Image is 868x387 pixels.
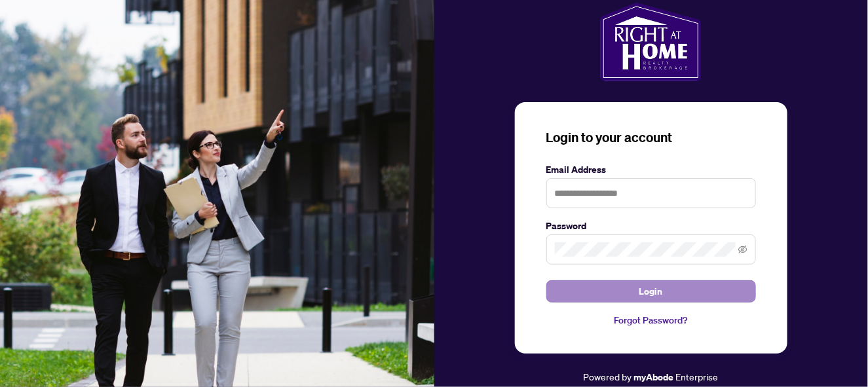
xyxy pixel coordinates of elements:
[676,371,719,382] span: Enterprise
[546,162,756,177] label: Email Address
[634,370,674,384] a: myAbode
[639,281,663,302] span: Login
[546,128,756,147] h3: Login to your account
[600,3,702,81] img: ma-logo
[546,219,756,233] label: Password
[738,245,747,254] span: eye-invisible
[546,280,756,303] button: Login
[546,313,756,327] a: Forgot Password?
[584,371,632,382] span: Powered by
